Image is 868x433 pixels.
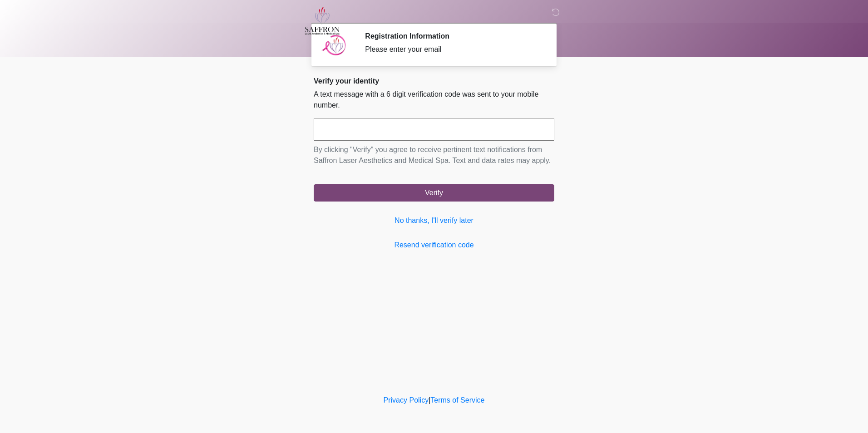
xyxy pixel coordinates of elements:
[305,7,340,35] img: Saffron Laser Aesthetics and Medical Spa Logo
[314,89,554,111] p: A text message with a 6 digit verification code was sent to your mobile number.
[321,32,348,59] img: Agent Avatar
[314,240,554,251] a: Resend verification code
[430,396,484,404] a: Terms of Service
[429,396,430,404] a: |
[314,215,554,226] a: No thanks, I'll verify later
[314,77,554,85] h2: Verify your identity
[365,44,541,55] div: Please enter your email
[314,184,554,202] button: Verify
[314,144,554,166] p: By clicking "Verify" you agree to receive pertinent text notifications from Saffron Laser Aesthet...
[384,396,429,404] a: Privacy Policy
